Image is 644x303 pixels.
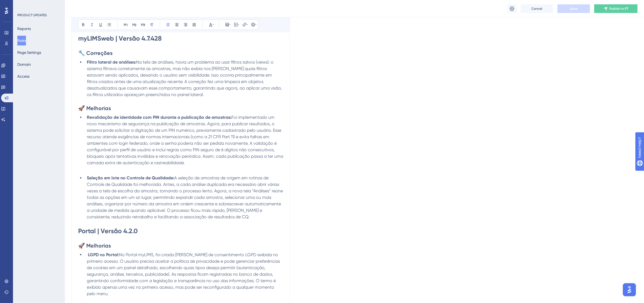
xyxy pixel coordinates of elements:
[594,4,638,13] button: Publish in PT
[521,4,553,13] button: Cancel
[204,92,217,97] span: #85381
[78,242,111,249] strong: 🚀 Melhorias
[609,6,628,11] span: Publish in PT
[249,214,263,219] span: #86933
[557,4,590,13] button: Save
[87,60,283,97] span: Na tela de análises, havia um problema ao usar filtros salvos (views): o sistema filtrava correta...
[88,252,119,257] strong: LGPD no Portal:
[17,60,31,69] button: Domain
[17,13,47,17] div: PRODUCT UPDATES
[87,252,281,296] span: No Portal myLIMS, foi criada [PERSON_NAME] de consentimento LGPD exibida no primeiro acesso. O us...
[185,160,199,165] span: #85532
[17,24,31,34] button: Reports
[17,36,26,45] button: Posts
[17,71,29,81] button: Access
[87,175,174,180] strong: Seleção em lote no Controle de Qualidade:
[109,291,123,296] span: #87650
[87,175,284,219] span: A seleção de amostras de origem em rotinas de Controle de Qualidade foi melhorada. Antes, a cada ...
[13,1,34,8] span: Need Help?
[78,50,113,56] strong: 🔧 Correções
[17,48,41,57] button: Page Settings
[78,105,111,111] strong: 🚀 Melhorias
[531,6,543,11] span: Cancel
[78,34,162,42] strong: myLIMSweb | Versão 4.7.428
[570,6,577,11] span: Save
[78,227,138,235] strong: Portal | Versão 4.2.0
[621,282,638,298] iframe: UserGuiding AI Assistant Launcher
[87,60,136,65] strong: Filtro lateral de análises:
[87,115,232,120] strong: Revalidação de identidade com PIN durante a publicação de amostras:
